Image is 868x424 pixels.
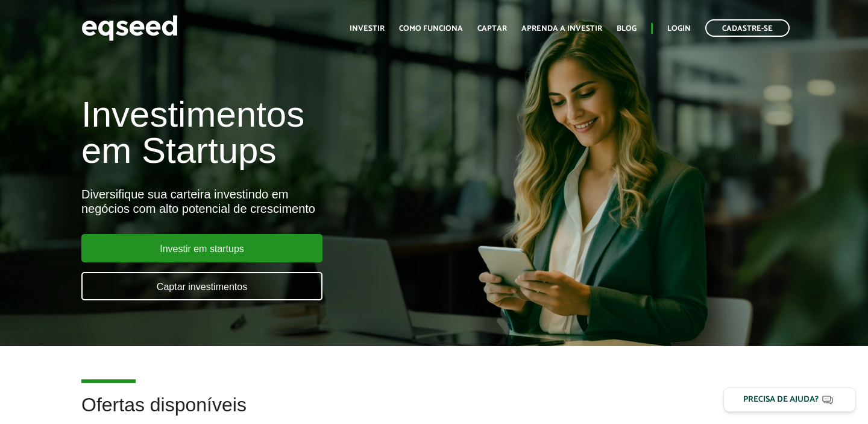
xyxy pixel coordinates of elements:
[81,272,322,300] a: Captar investimentos
[350,25,385,33] a: Investir
[399,25,463,33] a: Como funciona
[667,25,691,33] a: Login
[81,12,178,44] img: EqSeed
[477,25,507,33] a: Captar
[705,19,790,37] a: Cadastre-se
[81,97,497,169] h1: Investimentos em Startups
[617,25,637,33] a: Blog
[81,187,497,216] div: Diversifique sua carteira investindo em negócios com alto potencial de crescimento
[521,25,602,33] a: Aprenda a investir
[81,234,322,262] a: Investir em startups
